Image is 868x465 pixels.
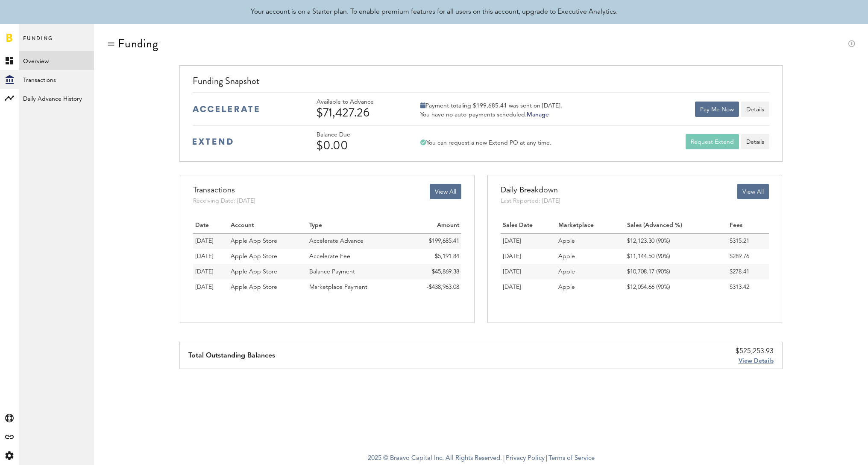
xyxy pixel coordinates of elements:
[501,197,560,205] div: Last Reported: [DATE]
[229,264,308,279] td: Apple App Store
[737,184,769,199] button: View All
[19,51,94,70] a: Overview
[307,233,404,249] td: Accelerate Advance
[307,218,404,233] th: Type
[741,134,769,149] a: Details
[188,342,275,369] div: Total Outstanding Balances
[251,7,618,17] div: Your account is on a Starter plan. To enable premium features for all users on this account, upgr...
[193,279,228,295] td: 09/04/25
[556,218,625,233] th: Marketplace
[556,233,625,249] td: Apple
[741,102,769,117] button: Details
[229,233,308,249] td: Apple App Store
[229,249,308,264] td: Apple App Store
[229,279,308,295] td: Apple App Store
[432,269,459,275] span: $45,869.38
[307,279,404,295] td: Marketplace Payment
[501,249,556,264] td: [DATE]
[527,112,549,118] a: Manage
[231,269,277,275] span: Apple App Store
[193,197,255,205] div: Receiving Date: [DATE]
[420,102,562,110] div: Payment totaling $199,685.41 was sent on [DATE].
[193,74,769,93] div: Funding Snapshot
[556,264,625,279] td: Apple
[404,249,461,264] td: $5,191.84
[195,253,214,259] span: [DATE]
[686,134,739,149] button: Request Extend
[420,111,562,119] div: You have no auto-payments scheduled.
[23,33,53,51] span: Funding
[435,253,459,259] span: $5,191.84
[625,264,727,279] td: $10,708.17 (90%)
[501,233,556,249] td: [DATE]
[501,264,556,279] td: [DATE]
[193,218,228,233] th: Date
[193,106,259,112] img: accelerate-medium-blue-logo.svg
[727,249,769,264] td: $289.76
[420,139,551,147] div: You can request a new Extend PO at any time.
[193,249,228,264] td: 09/17/25
[193,264,228,279] td: 09/05/25
[430,184,461,199] button: View All
[317,99,398,106] div: Available to Advance
[309,269,355,275] span: Balance Payment
[195,238,214,244] span: [DATE]
[309,238,364,244] span: Accelerate Advance
[727,233,769,249] td: $315.21
[195,284,214,290] span: [DATE]
[307,264,404,279] td: Balance Payment
[317,106,398,119] div: $71,427.26
[556,249,625,264] td: Apple
[501,218,556,233] th: Sales Date
[193,233,228,249] td: 09/17/25
[404,264,461,279] td: $45,869.38
[625,233,727,249] td: $12,123.30 (90%)
[404,233,461,249] td: $199,685.41
[118,37,158,50] div: Funding
[736,346,774,357] div: $525,253.93
[625,218,727,233] th: Sales (Advanced %)
[727,264,769,279] td: $278.41
[309,284,367,290] span: Marketplace Payment
[739,358,774,364] span: View Details
[501,279,556,295] td: [DATE]
[19,89,94,108] a: Daily Advance History
[625,249,727,264] td: $11,144.50 (90%)
[193,138,233,145] img: extend-medium-blue-logo.svg
[231,238,277,244] span: Apple App Store
[368,452,502,465] span: 2025 © Braavo Capital Inc. All Rights Reserved.
[404,218,461,233] th: Amount
[427,284,459,290] span: -$438,963.08
[727,218,769,233] th: Fees
[556,279,625,295] td: Apple
[695,102,739,117] button: Pay Me Now
[195,269,214,275] span: [DATE]
[231,284,277,290] span: Apple App Store
[727,279,769,295] td: $313.42
[309,253,350,259] span: Accelerate Fee
[501,184,560,197] div: Daily Breakdown
[317,139,398,152] div: $0.00
[801,439,859,461] iframe: Opens a widget where you can find more information
[231,253,277,259] span: Apple App Store
[229,218,308,233] th: Account
[625,279,727,295] td: $12,054.66 (90%)
[429,238,459,244] span: $199,685.41
[506,455,545,462] a: Privacy Policy
[193,184,255,197] div: Transactions
[548,455,595,462] a: Terms of Service
[307,249,404,264] td: Accelerate Fee
[317,131,398,139] div: Balance Due
[404,279,461,295] td: -$438,963.08
[19,70,94,89] a: Transactions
